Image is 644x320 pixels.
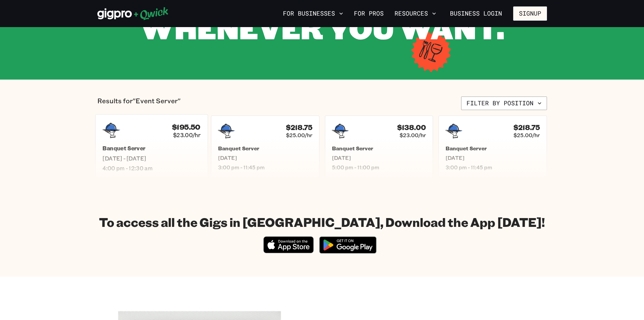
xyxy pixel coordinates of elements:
[446,164,540,171] span: 3:00 pm - 11:45 pm
[513,6,547,21] button: Signup
[286,123,312,132] h4: $218.75
[446,145,540,152] h5: Banquet Server
[218,154,312,161] span: [DATE]
[325,115,433,178] a: $138.00$23.00/hrBanquet Server[DATE]5:00 pm - 11:00 pm
[102,145,200,152] h5: Banquet Server
[514,123,540,132] h4: $218.75
[438,115,547,178] a: $218.75$25.00/hrBanquet Server[DATE]3:00 pm - 11:45 pm
[514,132,540,138] span: $25.00/hr
[218,164,312,171] span: 3:00 pm - 11:45 pm
[392,8,439,19] button: Resources
[97,97,181,110] p: Results for "Event Server"
[173,131,200,138] span: $23.00/hr
[172,123,200,131] h4: $195.50
[332,145,426,152] h5: Banquet Server
[218,145,312,152] h5: Banquet Server
[263,248,314,255] a: Download on the App Store
[444,6,508,21] a: Business Login
[102,155,200,162] span: [DATE] - [DATE]
[461,97,547,110] button: Filter by position
[99,214,545,230] h1: To access all the Gigs in [GEOGRAPHIC_DATA], Download the App [DATE]!
[332,164,426,171] span: 5:00 pm - 11:00 pm
[286,132,312,138] span: $25.00/hr
[446,154,540,161] span: [DATE]
[332,154,426,161] span: [DATE]
[95,114,208,179] a: $195.50$23.00/hrBanquet Server[DATE] - [DATE]4:00 pm - 12:30 am
[351,8,386,19] a: For Pros
[315,232,381,258] img: Get it on Google Play
[280,8,346,19] button: For Businesses
[211,115,319,178] a: $218.75$25.00/hrBanquet Server[DATE]3:00 pm - 11:45 pm
[397,123,426,132] h4: $138.00
[102,165,200,172] span: 4:00 pm - 12:30 am
[400,132,426,138] span: $23.00/hr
